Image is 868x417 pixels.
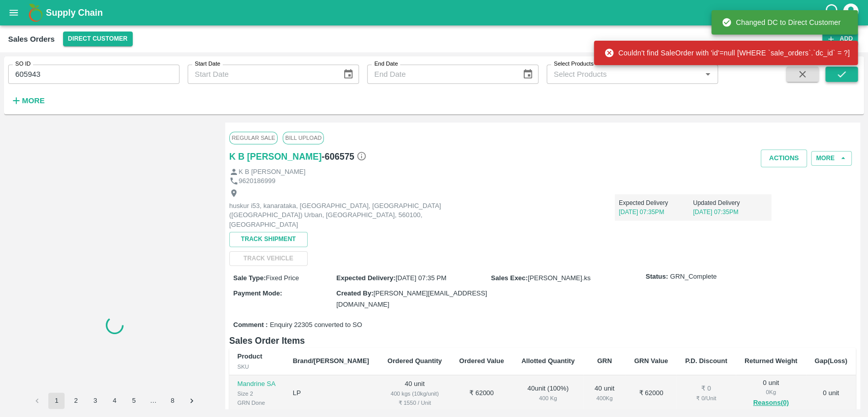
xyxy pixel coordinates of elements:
div: ₹ 0 / Unit [684,394,728,403]
nav: pagination navigation [27,393,201,409]
p: [DATE] 07:35PM [693,207,767,217]
span: [PERSON_NAME].ks [528,274,591,282]
button: More [8,92,47,109]
p: Expected Delivery [619,198,693,207]
td: 40 unit [379,375,451,412]
b: Allotted Quantity [521,357,575,365]
div: ₹ 0 [684,384,728,394]
p: K B [PERSON_NAME] [238,167,305,177]
span: [PERSON_NAME][EMAIL_ADDRESS][DOMAIN_NAME] [336,289,487,308]
label: Status: [646,272,668,282]
input: Select Products [550,68,698,81]
p: 9620186999 [238,176,275,186]
label: End Date [374,60,398,68]
span: [DATE] 07:35 PM [396,274,446,282]
button: open drawer [2,1,25,24]
td: LP [285,375,379,412]
label: Payment Mode : [233,289,282,297]
b: Product [237,352,262,360]
button: Reasons(0) [744,397,798,409]
label: SO ID [15,60,31,68]
div: GRN Done [237,398,277,407]
a: K B [PERSON_NAME] [229,150,322,164]
div: 40 unit [591,384,617,403]
strong: More [22,97,45,105]
div: account of current user [842,2,860,23]
input: Start Date [188,65,335,84]
label: Select Products [554,60,593,68]
div: Sales Orders [8,33,55,46]
div: Size 2 [237,389,277,398]
div: Couldn't find SaleOrder with 'id'=null [WHERE `sale_orders`.`dc_id` = ?] [604,44,850,62]
span: Regular Sale [229,132,278,144]
span: Bill Upload [283,132,324,144]
span: GRN_Complete [670,272,717,282]
button: Go to page 8 [164,393,181,409]
img: logo [25,3,46,23]
b: Ordered Quantity [387,357,442,365]
div: Changed DC to Direct Customer [722,13,841,32]
div: 0 unit [744,378,798,409]
label: Sales Exec : [491,274,528,282]
div: 400 Kg [521,394,575,403]
label: Expected Delivery : [336,274,395,282]
div: 40 unit ( 100 %) [521,384,575,403]
div: SKU [237,362,277,371]
label: Sale Type : [233,274,266,282]
p: Updated Delivery [693,198,767,207]
td: 0 unit [806,375,856,412]
input: Enter SO ID [8,65,179,84]
b: Supply Chain [46,8,103,18]
div: … [145,396,161,406]
button: Choose date [518,65,537,84]
b: P.D. Discount [685,357,727,365]
button: More [811,151,852,166]
button: Go to next page [184,393,200,409]
button: Choose date [339,65,358,84]
div: 400 kgs (10kg/unit) [387,389,442,398]
p: [DATE] 07:35PM [619,207,693,217]
td: ₹ 62000 [625,375,676,412]
b: Gap(Loss) [815,357,847,365]
button: Go to page 5 [126,393,142,409]
button: Go to page 2 [68,393,84,409]
div: customer-support [824,4,842,22]
h6: - 606575 [322,150,367,164]
b: GRN [597,357,612,365]
label: Created By : [336,289,373,297]
b: Brand/[PERSON_NAME] [293,357,369,365]
b: Returned Weight [744,357,797,365]
span: Enquiry 22305 converted to SO [270,320,362,330]
h6: Sales Order Items [229,334,856,348]
td: ₹ 62000 [451,375,513,412]
button: Select DC [63,32,133,46]
button: Go to page 4 [106,393,123,409]
input: End Date [367,65,514,84]
div: ₹ 1550 / Unit [387,398,442,407]
button: Track Shipment [229,232,308,247]
span: Fixed Price [266,274,299,282]
b: GRN Value [634,357,668,365]
label: Comment : [233,320,268,330]
p: huskur i53, kanarataka, [GEOGRAPHIC_DATA], [GEOGRAPHIC_DATA] ([GEOGRAPHIC_DATA]) Urban, [GEOGRAPH... [229,201,458,230]
div: 400 Kg [591,394,617,403]
button: Open [701,68,714,81]
label: Start Date [195,60,220,68]
button: Go to page 3 [87,393,103,409]
a: Supply Chain [46,6,824,20]
p: Mandrine SA [237,379,277,389]
button: page 1 [48,393,65,409]
b: Ordered Value [459,357,504,365]
button: Actions [761,150,807,167]
div: 0 Kg [744,388,798,397]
